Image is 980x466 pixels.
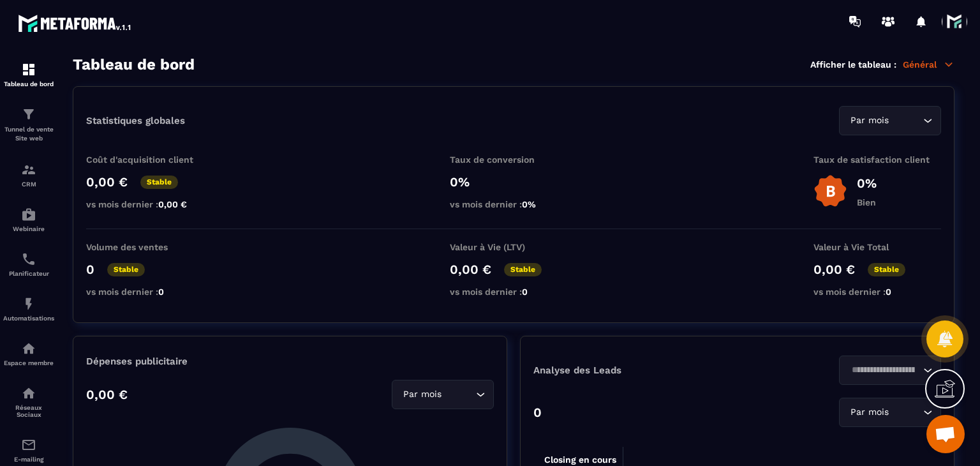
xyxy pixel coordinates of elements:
input: Search for option [891,114,920,128]
span: 0 [158,287,164,297]
p: Statistiques globales [86,115,185,126]
p: Taux de conversion [450,154,577,165]
p: E-mailing [3,456,54,463]
p: Taux de satisfaction client [813,154,941,165]
p: 0 [533,405,542,420]
p: 0 [86,262,94,277]
div: Ouvrir le chat [926,415,965,453]
p: 0% [450,174,577,190]
p: Général [903,59,954,70]
img: formation [21,62,36,77]
img: automations [21,207,36,222]
tspan: Closing en cours [544,455,616,465]
p: Coût d'acquisition client [86,154,214,165]
p: vs mois dernier : [450,199,577,209]
div: Search for option [839,356,941,385]
p: Tunnel de vente Site web [3,125,54,143]
p: Espace membre [3,359,54,366]
img: social-network [21,386,36,401]
a: formationformationTunnel de vente Site web [3,97,54,153]
img: logo [18,11,133,34]
p: Bien [857,197,877,207]
div: Search for option [839,106,941,135]
p: Webinaire [3,225,54,232]
img: automations [21,296,36,312]
input: Search for option [847,363,920,377]
p: 0% [857,176,877,191]
img: automations [21,341,36,356]
div: Search for option [839,398,941,427]
input: Search for option [891,405,920,419]
img: scheduler [21,252,36,267]
p: 0,00 € [450,262,491,277]
p: 0,00 € [813,262,855,277]
p: vs mois dernier : [86,287,214,297]
p: vs mois dernier : [450,287,577,297]
input: Search for option [444,387,473,402]
p: Réseaux Sociaux [3,404,54,418]
p: 0,00 € [86,387,128,402]
p: Valeur à Vie (LTV) [450,242,577,252]
a: social-networksocial-networkRéseaux Sociaux [3,376,54,428]
p: Valeur à Vie Total [813,242,941,252]
p: Stable [868,263,905,276]
span: 0,00 € [158,199,187,209]
a: formationformationCRM [3,153,54,197]
p: Planificateur [3,270,54,277]
span: 0 [522,287,528,297]
a: automationsautomationsEspace membre [3,331,54,376]
span: Par mois [847,114,891,128]
p: Stable [504,263,542,276]
span: Par mois [400,387,444,402]
span: 0 [886,287,891,297]
span: 0% [522,199,536,209]
p: Stable [140,176,178,189]
a: formationformationTableau de bord [3,52,54,97]
p: Dépenses publicitaire [86,356,494,367]
img: email [21,437,36,453]
span: Par mois [847,405,891,419]
h3: Tableau de bord [73,56,195,73]
p: Analyse des Leads [533,365,738,376]
p: CRM [3,181,54,188]
a: automationsautomationsWebinaire [3,197,54,242]
p: Afficher le tableau : [810,59,896,70]
p: vs mois dernier : [813,287,941,297]
img: formation [21,107,36,122]
p: vs mois dernier : [86,199,214,209]
img: b-badge-o.b3b20ee6.svg [813,174,847,208]
p: Tableau de bord [3,80,54,87]
a: automationsautomationsAutomatisations [3,287,54,331]
p: 0,00 € [86,174,128,190]
a: schedulerschedulerPlanificateur [3,242,54,287]
p: Automatisations [3,315,54,322]
p: Volume des ventes [86,242,214,252]
img: formation [21,162,36,177]
p: Stable [107,263,145,276]
div: Search for option [392,380,494,409]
